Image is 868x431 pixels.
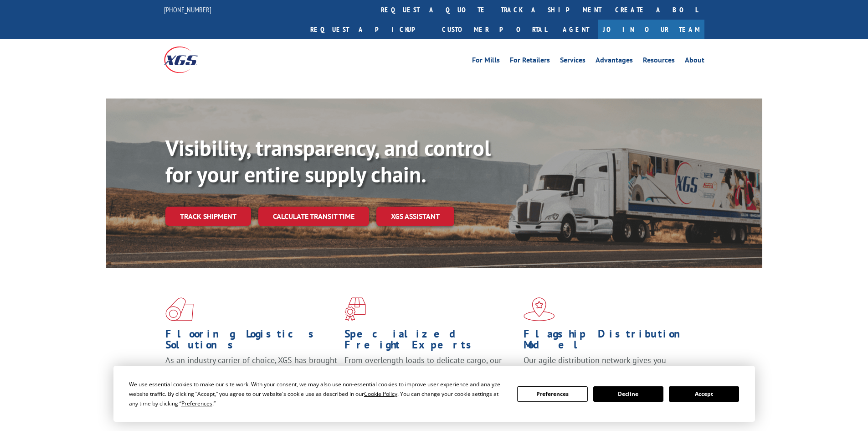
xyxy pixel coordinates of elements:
span: As an industry carrier of choice, XGS has brought innovation and dedication to flooring logistics... [165,355,337,387]
button: Preferences [517,386,587,402]
b: Visibility, transparency, and control for your entire supply chain. [165,134,491,188]
a: Agent [554,20,598,39]
div: Cookie Consent Prompt [113,366,755,422]
p: From overlength loads to delicate cargo, our experienced staff knows the best way to move your fr... [344,355,517,395]
img: xgs-icon-focused-on-flooring-red [344,297,366,321]
button: Accept [669,386,739,402]
span: Preferences [181,400,212,407]
span: Our agile distribution network gives you nationwide inventory management on demand. [524,355,691,376]
a: Services [560,57,586,67]
button: Decline [593,386,663,402]
img: xgs-icon-flagship-distribution-model-red [524,297,555,321]
span: Cookie Policy [364,390,397,398]
a: About [685,57,704,67]
div: We use essential cookies to make our site work. With your consent, we may also use non-essential ... [129,379,506,408]
a: Customer Portal [435,20,554,39]
a: Join Our Team [598,20,704,39]
a: Request a pickup [303,20,435,39]
a: Advantages [596,57,633,67]
h1: Flagship Distribution Model [524,328,696,355]
a: For Retailers [510,57,550,67]
h1: Specialized Freight Experts [344,328,517,355]
img: xgs-icon-total-supply-chain-intelligence-red [165,297,194,321]
a: Resources [643,57,675,67]
a: For Mills [472,57,500,67]
a: [PHONE_NUMBER] [164,5,211,14]
h1: Flooring Logistics Solutions [165,328,338,355]
a: Calculate transit time [258,207,369,226]
a: XGS ASSISTANT [376,207,454,226]
a: Track shipment [165,207,251,226]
